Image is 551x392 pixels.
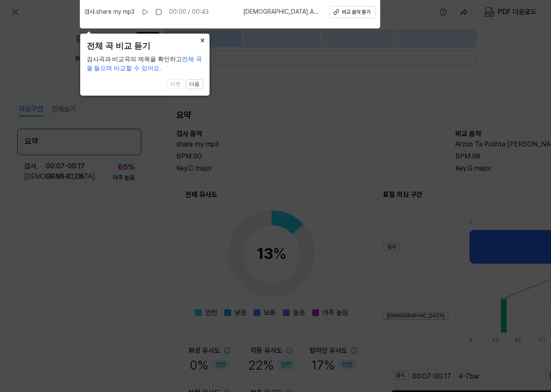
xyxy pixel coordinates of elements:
[169,8,209,16] div: 00:00 / 00:43
[87,40,203,53] header: 전체 곡 비교 듣기
[243,8,319,16] span: [DEMOGRAPHIC_DATA] . Arzoo Ta Pushta [PERSON_NAME]
[87,55,203,73] div: 검사곡과 비교곡의 제목을 확인하고
[186,79,203,90] button: 다음
[196,34,210,46] button: Close
[342,9,370,16] div: 비교 음악 듣기
[329,6,376,18] button: 비교 음악 듣기
[87,56,202,72] span: 전체 곡을 들으며 비교할 수 있어요.
[84,8,135,16] span: 검사 . share my mp3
